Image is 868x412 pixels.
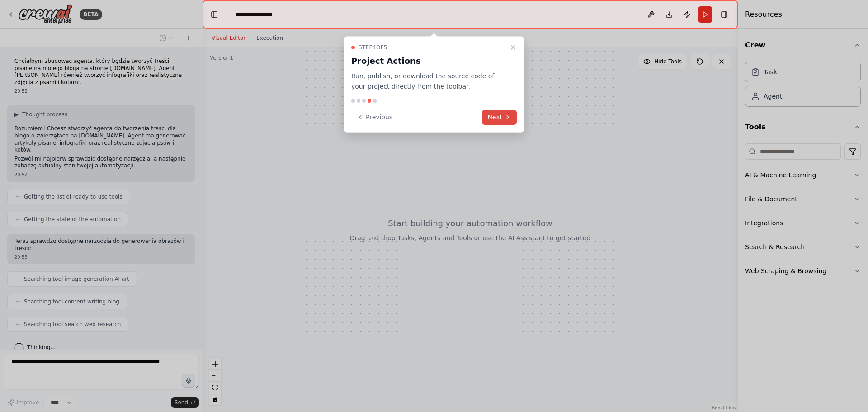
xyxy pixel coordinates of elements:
span: Step 4 of 5 [359,44,387,51]
button: Hide left sidebar [208,8,221,21]
button: Close walkthrough [508,42,519,53]
button: Next [482,110,517,125]
h3: Project Actions [351,55,506,67]
button: Previous [351,110,398,125]
p: Run, publish, or download the source code of your project directly from the toolbar. [351,71,506,92]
